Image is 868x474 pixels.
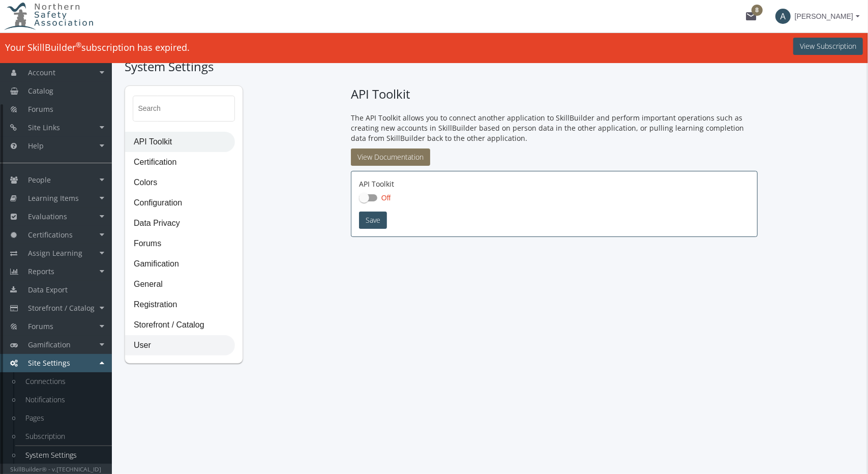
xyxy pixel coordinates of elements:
button: Save [359,212,387,229]
a: View Documentation [351,149,430,166]
span: Off [381,194,391,202]
span: API Toolkit [126,132,234,153]
span: Assign Learning [28,248,82,258]
span: Account [28,68,55,77]
span: Certification [126,153,234,173]
small: SkillBuilder® - v.[TECHNICAL_ID] [11,465,102,473]
a: Connections [15,372,112,391]
span: Forums [28,104,53,114]
span: Site Settings [28,358,70,368]
span: [PERSON_NAME] [795,7,853,25]
span: Colors [126,173,234,193]
span: Forums [126,234,234,254]
a: Notifications [15,391,112,409]
span: Certifications [28,230,73,240]
span: Your SkillBuilder subscription has expired. [5,41,190,53]
span: User [126,336,234,356]
span: Catalog [28,86,53,96]
a: System Settings [15,446,112,464]
span: Data Privacy [126,214,234,234]
span: Evaluations [28,212,67,221]
span: Configuration [126,193,234,214]
span: Reports [28,266,54,276]
span: Storefront / Catalog [126,315,234,336]
span: Gamification [126,254,234,275]
span: Forums [28,321,53,331]
span: Registration [126,295,234,315]
span: Site Links [28,123,60,132]
span: Learning Items [28,193,79,203]
span: Gamification [28,340,71,349]
span: People [28,175,51,185]
mat-icon: mail [745,10,757,22]
p: The API Toolkit allows you to connect another application to SkillBuilder and perform important o... [351,113,758,143]
span: Storefront / Catalog [28,303,95,313]
a: Subscription [15,427,112,446]
button: View Subscription [793,38,863,55]
span: Help [28,141,44,151]
span: Data Export [28,285,68,294]
a: Pages [15,409,112,427]
label: API Toolkit [359,179,394,189]
span: General [126,275,234,295]
h1: System Settings [125,58,855,75]
h1: API Toolkit [351,85,758,103]
sup: ® [76,40,81,49]
span: A [775,9,791,24]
